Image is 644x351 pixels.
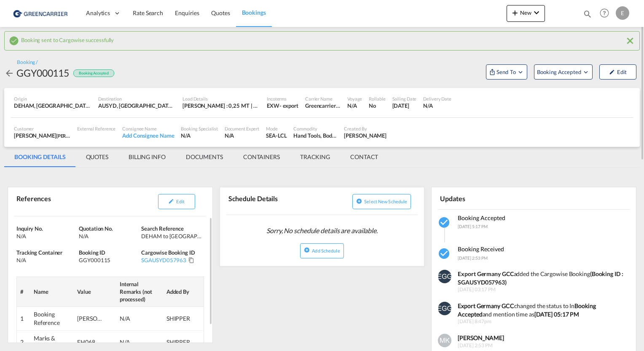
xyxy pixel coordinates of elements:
div: AUSYD, Sydney, Australia, Oceania, Oceania [98,102,176,109]
div: N/A [120,314,145,323]
span: Help [597,6,612,20]
div: Customer [14,125,70,132]
th: Internal Remarks (not processed) [116,277,163,307]
div: EXW [267,102,279,109]
span: Sorry, No schedule details are available. [263,223,381,239]
span: Search Reference [141,225,183,232]
td: Booking Reference [30,307,74,330]
md-icon: Click to Copy [188,257,194,263]
div: Booking / [17,59,38,66]
div: N/A [16,256,77,264]
span: Send To [496,68,517,76]
md-tab-item: TRACKING [290,147,340,167]
div: Add Consignee Name [122,132,174,139]
md-icon: icon-magnify [583,9,592,19]
b: [DATE] 05:17 PM [534,311,580,318]
span: [DATE] 03:17 PM [458,286,625,293]
md-icon: icon-checkbox-marked-circle [9,36,19,46]
button: icon-plus-circleSelect new schedule [352,194,411,209]
div: Carrier Name [305,96,341,102]
div: N/A [120,338,145,346]
span: Analytics [86,9,110,17]
div: External Reference [77,125,115,132]
button: Open demo menu [534,64,593,80]
span: [DATE] 2:53 PM [458,342,625,349]
div: Mode [266,125,287,132]
strong: Export Germany GCC [458,270,513,277]
div: Delivery Date [423,96,451,102]
md-icon: icon-checkbox-marked-circle [438,247,451,261]
button: icon-plus 400-fgNewicon-chevron-down [507,5,545,22]
div: [PERSON_NAME] [14,132,70,139]
md-tab-item: BILLING INFO [118,147,176,167]
button: icon-pencilEdit [599,64,636,80]
img: 1378a7308afe11ef83610d9e779c6b34.png [13,4,70,23]
div: Load Details [182,96,260,102]
span: [PERSON_NAME] AIR + SEA GMBH [GEOGRAPHIC_DATA] [56,132,173,139]
div: Updates [438,191,532,205]
md-icon: icon-plus 400-fg [510,8,520,18]
md-tab-item: BOOKING DETAILS [4,147,76,167]
body: Editor, editor2 [8,8,182,17]
md-pagination-wrapper: Use the left and right arrow keys to navigate between tabs [4,147,388,167]
div: Myra Kraushaar [344,132,386,139]
div: Commodity [293,125,337,132]
span: Booking sent to Cargowise successfully [21,35,114,43]
div: Origin [14,96,91,102]
div: SGAUSYD057963 [141,256,186,264]
div: N/A [423,102,451,109]
th: # [17,277,30,307]
span: Tracking Container [16,249,62,256]
span: Add Schedule [312,248,340,253]
div: No [369,102,385,109]
span: Bookings [242,9,266,16]
strong: (Booking ID : SGAUSYD057963) [458,270,623,286]
b: Booking Accepted [458,302,596,318]
div: N/A [79,232,139,240]
b: Export Germany GCC [458,302,514,309]
div: Booking Accepted [73,69,114,77]
div: Created By [344,125,386,132]
md-icon: icon-plus-circle [356,198,362,204]
div: DEHAM, Hamburg, Germany, Western Europe, Europe [14,102,91,109]
span: [DATE] 5:17 PM [458,224,488,229]
th: Added By [163,277,204,307]
div: Sailing Date [392,96,417,102]
div: [PERSON_NAME] : 0,25 MT | Volumetric Wt : 1,00 CBM | Chargeable Wt : 1,00 W/M [182,102,260,109]
th: Value [74,277,116,307]
span: New [510,9,542,16]
td: 1 [17,307,30,330]
div: GGY000115 [16,66,69,80]
div: Erwin Halder [77,314,102,323]
md-tab-item: CONTAINERS [233,147,290,167]
md-icon: icon-plus-circle [304,247,310,253]
div: GGY000115 [79,256,139,264]
div: Schedule Details [226,191,320,211]
img: +dFujrAAAABklEQVQDANiRCKZeP6QKAAAAAElFTkSuQmCC [438,334,451,347]
div: SEA-LCL [266,132,287,139]
div: Incoterms [267,96,298,102]
span: Select new schedule [364,199,407,204]
div: icon-arrow-left [4,66,16,80]
span: Booking ID [79,249,105,256]
div: Greencarrier Consolidators [305,102,341,109]
span: [DATE] 2:53 PM [458,255,488,261]
b: [PERSON_NAME] [458,334,504,341]
div: 28 Sep 2025 [392,102,417,109]
md-tab-item: DOCUMENTS [176,147,233,167]
span: Booking Accepted [458,214,505,221]
span: Inquiry No. [16,225,43,232]
span: Booking Received [458,245,504,253]
div: N/A [181,132,217,139]
span: Edit [176,199,184,204]
span: Cargowise Booking ID [141,249,195,256]
div: Rollable [369,96,385,102]
div: - export [279,102,298,109]
span: Enquiries [175,9,199,16]
md-icon: icon-pencil [609,69,615,75]
span: Quotation No. [79,225,113,232]
div: Help [597,6,616,21]
th: Name [30,277,74,307]
span: Booking Accepted [537,68,582,76]
div: Document Expert [225,125,260,132]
